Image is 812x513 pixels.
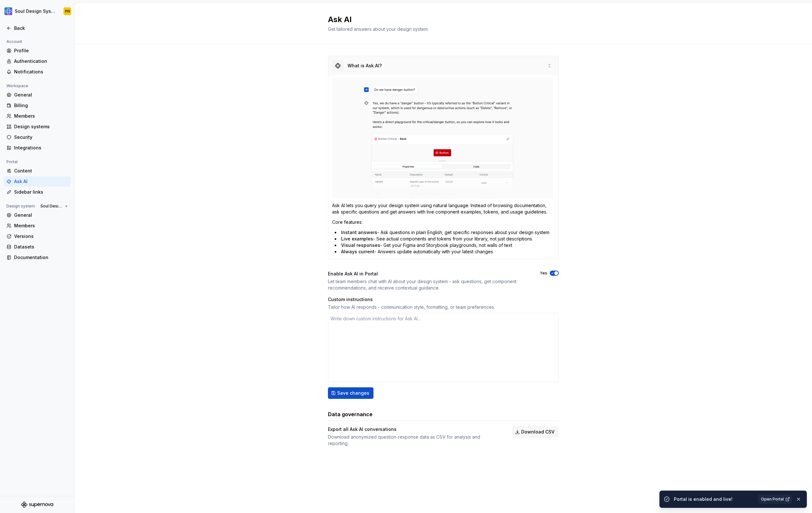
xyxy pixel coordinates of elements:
[674,496,754,502] div: Portal is enabled and live!
[4,90,71,100] a: General
[758,495,792,504] a: Open Portal
[4,67,71,77] a: Notifications
[4,56,71,66] a: Authentication
[4,143,71,153] a: Integrations
[14,168,68,174] div: Content
[14,102,68,109] div: Billing
[335,248,555,255] li: - Answers update automatically with your latest changes
[14,92,68,98] div: General
[4,111,71,121] a: Members
[4,210,71,220] a: General
[337,390,369,396] span: Save changes
[341,230,377,235] span: Instant answers
[512,426,559,438] button: Download CSV
[335,236,555,242] li: - See actual components and tokens from your library, not just descriptions
[65,9,70,14] div: PN
[4,23,71,33] a: Back
[14,47,68,54] div: Profile
[328,271,528,277] div: Enable Ask AI in Portal
[341,236,373,241] span: Live examples
[4,187,71,197] a: Sidebar links
[332,219,555,225] p: Core features:
[328,434,500,447] div: Download anonymized question-response data as CSV for analysis and reporting.
[14,189,68,195] div: Sidebar links
[4,46,71,56] a: Profile
[328,426,500,433] div: Export all Ask AI conversations
[4,176,71,187] a: Ask AI
[4,231,71,241] a: Versions
[328,278,528,291] div: Let team members chat with AI about your design system - ask questions, get component recommendat...
[540,271,547,276] label: Yes
[1,4,73,18] button: Soul Design SystemPN
[14,145,68,151] div: Integrations
[521,429,555,435] span: Download CSV
[328,296,559,303] div: Custom instructions
[4,132,71,142] a: Security
[14,212,68,218] div: General
[4,221,71,231] a: Members
[4,158,20,166] div: Portal
[40,204,63,209] span: Soul Design System
[21,501,53,508] svg: Supernova Logo
[341,249,374,254] span: Always current
[14,134,68,140] div: Security
[14,223,68,229] div: Members
[328,410,373,418] h3: Data governance
[4,82,31,90] div: Workspace
[14,123,68,130] div: Design systems
[328,14,551,25] h2: Ask AI
[4,202,38,210] div: Design system
[341,242,380,248] span: Visual responses
[14,244,68,250] div: Datasets
[14,69,68,75] div: Notifications
[14,178,68,185] div: Ask AI
[4,7,12,15] img: 1ea0bd9b-656a-4045-8d3b-f5d01442cdbd.png
[4,38,25,46] div: Account
[14,25,68,31] div: Back
[761,497,784,502] span: Open Portal
[14,58,68,64] div: Authentication
[14,254,68,261] div: Documentation
[328,26,429,32] span: Get tailored answers about your design system.
[335,229,555,236] li: - Ask questions in plain English, get specific responses about your design system
[4,166,71,176] a: Content
[4,100,71,111] a: Billing
[328,304,559,310] div: Tailor how AI responds - communication style, formatting, or team preferences.
[4,252,71,263] a: Documentation
[4,122,71,132] a: Design systems
[15,8,56,14] div: Soul Design System
[332,202,555,215] p: Ask AI lets you query your design system using natural language. Instead of browsing documentatio...
[328,387,373,399] button: Save changes
[347,63,382,69] div: What is Ask AI?
[14,113,68,119] div: Members
[14,233,68,240] div: Versions
[335,242,555,248] li: - Get your Figma and Storybook playgrounds, not walls of text
[4,242,71,252] a: Datasets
